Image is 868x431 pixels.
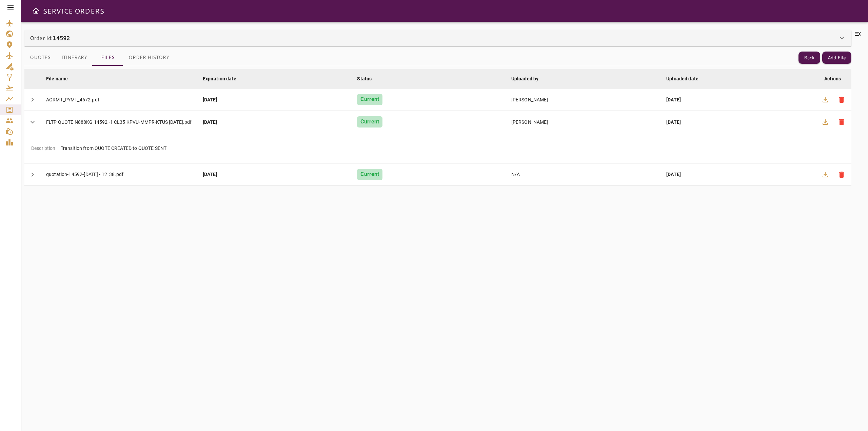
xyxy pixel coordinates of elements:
[56,50,93,66] button: Itinerary
[53,34,70,42] b: 14592
[666,75,707,83] span: Uploaded date
[24,50,175,66] div: basic tabs example
[357,169,382,180] div: Current
[833,114,850,130] button: Delete file
[29,4,43,18] button: Open drawer
[817,114,833,130] button: Download file
[822,52,851,64] button: Add File
[837,118,846,126] span: delete
[61,145,166,152] p: Transition from QUOTE CREATED to QUOTE SENT
[46,75,77,83] span: File name
[203,119,347,125] div: [DATE]
[203,171,347,178] div: [DATE]
[28,118,37,126] span: chevron_right
[203,75,245,83] span: Expiration date
[46,75,68,83] div: File name
[511,119,655,125] div: [PERSON_NAME]
[30,34,70,42] p: Order Id:
[31,145,56,152] p: Description
[511,171,655,178] div: N/A
[833,92,850,108] button: Delete file
[511,96,655,103] div: [PERSON_NAME]
[357,75,380,83] span: Status
[798,52,820,64] button: Back
[511,75,539,83] div: Uploaded by
[46,96,192,103] div: AGRMT_PYMT_4672.pdf
[837,96,846,104] span: delete
[46,119,192,125] div: FLTP QUOTE N888KG 14592 -1 CL35 KPVU-MMPR-KTUS [DATE].pdf
[817,166,833,183] button: Download file
[203,96,347,103] div: [DATE]
[666,171,810,178] div: [DATE]
[43,5,104,16] h6: SERVICE ORDERS
[93,50,123,66] button: Files
[817,92,833,108] button: Download file
[666,119,810,125] div: [DATE]
[28,96,37,104] span: chevron_right
[24,50,56,66] button: Quotes
[357,94,382,105] div: Current
[357,116,382,128] div: Current
[666,96,810,103] div: [DATE]
[203,75,236,83] div: Expiration date
[833,166,850,183] button: Delete file
[511,75,548,83] span: Uploaded by
[123,50,175,66] button: Order History
[666,75,698,83] div: Uploaded date
[837,171,846,179] span: delete
[24,30,851,46] div: Order Id:14592
[357,75,372,83] div: Status
[28,171,37,179] span: chevron_right
[46,171,192,178] div: quotation-14592-[DATE] - 12_38.pdf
